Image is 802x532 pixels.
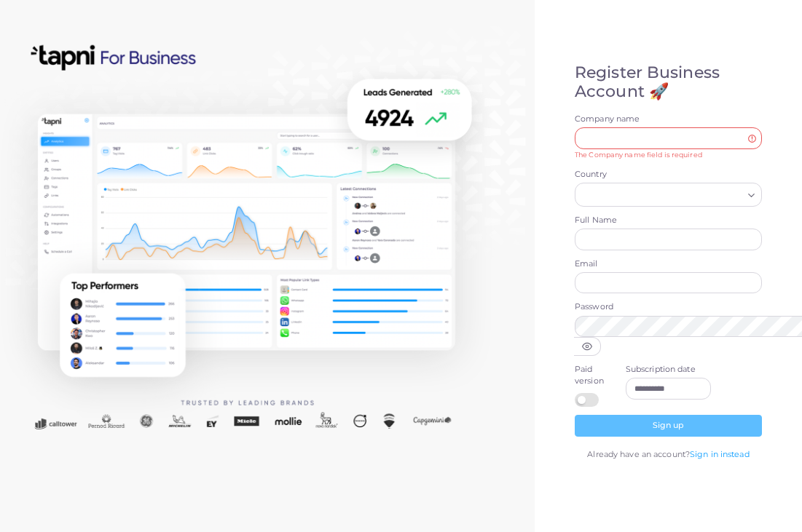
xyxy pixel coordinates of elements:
[575,63,762,102] h4: Register Business Account 🚀
[575,169,762,180] label: Country
[690,449,750,459] a: Sign in instead
[575,114,762,125] label: Company name
[575,364,610,387] label: Paid version
[575,301,762,313] label: Password
[587,449,690,459] span: Already have an account?
[575,183,762,206] div: Search for option
[575,258,762,270] label: Email
[581,187,742,203] input: Search for option
[575,415,762,437] button: Sign up
[575,151,702,159] small: The Company name field is required
[626,364,712,376] label: Subscription date
[575,215,762,226] label: Full Name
